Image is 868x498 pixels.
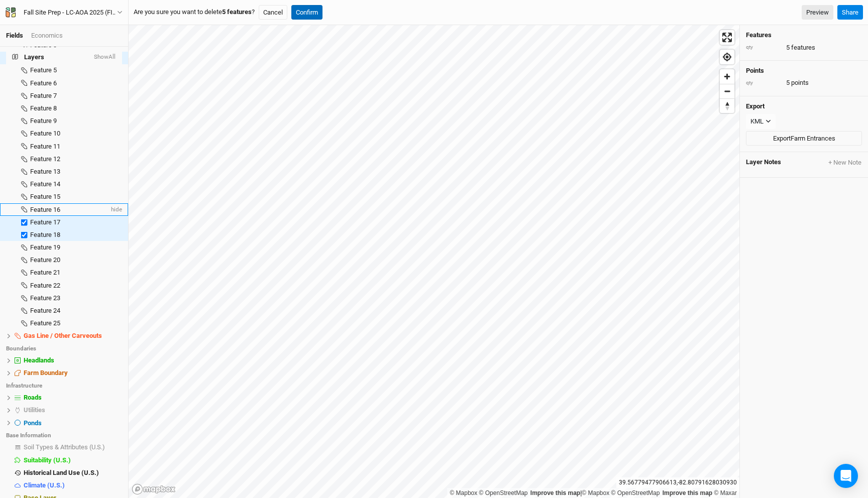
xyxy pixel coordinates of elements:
span: features [791,43,815,52]
span: Feature 22 [30,282,60,289]
span: Feature 25 [30,319,60,327]
div: Feature 19 [30,243,122,252]
a: Mapbox logo [132,483,176,495]
span: Headlands [24,356,54,364]
div: Farm Boundary [24,369,122,377]
a: Mapbox [582,489,609,496]
span: Feature 18 [30,231,60,238]
div: Suitability (U.S.) [24,456,122,464]
button: + New Note [828,158,862,167]
div: Feature 11 [30,143,122,151]
span: Utilities [24,406,45,414]
span: Layer Notes [746,158,781,167]
button: Enter fullscreen [720,30,734,45]
div: Feature 9 [30,117,122,125]
a: Maxar [714,489,737,496]
span: Feature 24 [30,307,60,314]
button: Find my location [720,50,734,64]
button: Zoom in [720,69,734,84]
div: qty [746,79,781,87]
div: Feature 10 [30,130,122,138]
a: Mapbox [450,489,477,496]
span: Feature 8 [30,104,57,112]
button: Confirm [291,5,322,20]
div: | [450,488,737,498]
div: Feature 7 [30,92,122,100]
div: Open Intercom Messenger [834,464,858,488]
div: Gas Line / Other Carveouts [24,332,122,340]
span: Farm Boundary [24,369,68,377]
span: Feature 20 [30,256,60,264]
div: Soil Types & Attributes (U.S.) [24,443,122,451]
span: Feature 5 [30,66,57,74]
div: KML [750,116,764,127]
div: Climate (U.S.) [24,481,122,489]
span: Soil Types & Attributes (U.S.) [24,443,105,451]
div: Fall Site Prep - LC-AOA 2025 (FInal) [24,8,117,18]
div: Feature 12 [30,155,122,163]
span: Feature 19 [30,243,60,251]
span: Feature 10 [30,130,60,137]
h4: Export [746,102,862,110]
span: Feature 7 [30,92,57,99]
div: Feature 13 [30,168,122,176]
span: Feature 21 [30,269,60,276]
div: Economics [31,31,63,40]
span: Feature 15 [30,193,60,200]
div: Feature 20 [30,256,122,264]
span: Feature 17 [30,218,60,226]
div: Feature 5 [30,66,122,74]
div: Feature 14 [30,180,122,188]
a: OpenStreetMap [479,489,528,496]
div: 5 [746,78,862,87]
a: OpenStreetMap [611,489,660,496]
b: 5 features [222,8,252,16]
div: 5 [746,43,862,52]
button: Fall Site Prep - LC-AOA 2025 (FInal) [5,7,123,18]
div: Feature 16 [30,206,109,214]
div: Roads [24,394,122,402]
span: Feature 6 [30,79,57,87]
div: Feature 17 [30,218,122,226]
div: qty [746,44,781,51]
div: Feature 25 [30,319,122,327]
button: ExportFarm Entrances [746,131,862,146]
button: Cancel [259,5,287,20]
span: Ponds [24,419,42,427]
span: Suitability (U.S.) [24,456,71,464]
h4: Features [746,31,862,39]
div: Historical Land Use (U.S.) [24,469,122,477]
div: Feature 22 [30,282,122,290]
a: Preview [802,5,833,20]
div: Feature 8 [30,104,122,112]
span: Feature 9 [30,117,57,125]
button: Reset bearing to north [720,98,734,113]
div: Feature 18 [30,231,122,239]
div: Feature 23 [30,294,122,302]
a: Improve this map [663,489,712,496]
button: Zoom out [720,84,734,98]
div: Utilities [24,406,122,414]
span: Historical Land Use (U.S.) [24,469,99,476]
span: Feature 16 [30,206,60,213]
div: Ponds [24,419,122,427]
span: Feature 23 [30,294,60,302]
span: Feature 12 [30,155,60,163]
span: Are you sure you want to delete ? [134,8,255,17]
a: Improve this map [530,489,580,496]
button: Share [837,5,863,20]
div: 39.56779477906613 , -82.80791628030930 [616,477,739,488]
span: points [791,78,809,87]
span: Feature 14 [30,180,60,188]
a: Fields [6,32,23,39]
canvas: Map [129,25,739,498]
span: Gas Line / Other Carveouts [24,332,102,339]
div: Feature 6 [30,79,122,87]
div: Feature 15 [30,193,122,201]
div: Feature 21 [30,269,122,277]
